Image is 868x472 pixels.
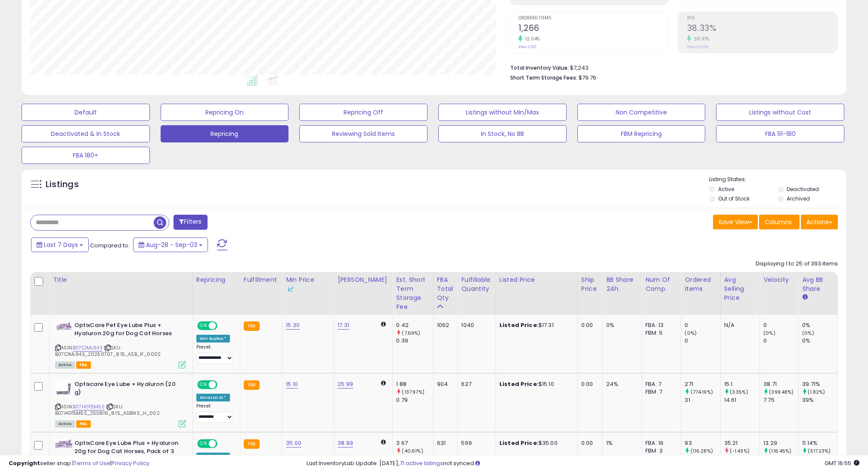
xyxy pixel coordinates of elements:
img: InventoryLab Logo [286,285,294,293]
label: Archived [787,195,810,202]
div: N/A [724,321,753,329]
div: 13.29 [763,439,798,447]
span: ROI [687,16,837,21]
div: FBA: 16 [645,439,674,447]
h2: 1,266 [518,23,669,35]
b: Optixcare Eye Lube + Hyaluron (20 g) [74,380,179,398]
div: FBA: 13 [645,321,674,329]
div: Avg BB Share [802,275,834,293]
div: Velocity [763,275,795,284]
div: 569 [461,439,489,447]
span: ON [198,440,209,447]
b: Listed Price: [499,439,539,447]
a: Privacy Policy [112,459,149,467]
button: Non Competitive [577,104,706,121]
div: Avg Selling Price [724,275,756,302]
img: 31ZQOQz2OIL._SL40_.jpg [55,380,72,398]
button: Default [22,104,150,121]
div: 14.61 [724,396,760,404]
div: Min Price [286,275,330,293]
div: 31 [685,396,720,404]
div: Repricing [196,275,236,284]
b: Total Inventory Value: [510,64,569,71]
small: (137.97%) [402,389,424,395]
div: Ship Price [581,275,599,293]
a: B07HGT5M5S [73,403,105,410]
div: Preset: [196,344,233,364]
h5: Listings [46,179,79,191]
b: Listed Price: [499,380,539,388]
div: 0.79 [396,396,433,404]
div: 0 [685,337,720,345]
a: 35.00 [286,439,301,447]
span: FBA [76,361,91,369]
div: Last InventoryLab Update: [DATE], not synced. [307,460,859,468]
button: Listings without Cost [716,104,844,121]
div: 0% [802,321,837,329]
button: Filters [174,215,207,230]
div: 39% [802,396,837,404]
div: 93 [685,439,720,447]
div: Amazon AI * [196,394,230,401]
div: 0.00 [581,439,596,447]
div: $15.10 [499,380,571,388]
div: ASIN: [55,380,186,426]
a: B07C1ML943 [73,344,102,352]
button: FBA 180+ [22,147,150,164]
small: (0%) [685,330,697,336]
div: Some or all of the values in this column are provided from Inventory Lab. [286,284,330,293]
div: 0.00 [581,380,596,388]
div: 1040 [461,321,489,329]
div: 24% [606,380,635,388]
a: 71 active listings [400,459,443,467]
div: [PERSON_NAME] [338,275,389,284]
label: Active [718,185,734,193]
div: 15.1 [724,380,760,388]
span: | SKU: B07HGT5M5S_250819_8.15_ASBWS_H_002 [55,403,160,416]
button: Repricing On [161,104,289,121]
div: 1062 [437,321,451,329]
div: Preset: [196,403,233,423]
div: seller snap | | [9,460,149,468]
small: (1.82%) [808,389,825,395]
small: (3.35%) [730,389,748,395]
div: ASIN: [55,321,186,367]
div: 35.21 [724,439,760,447]
p: Listing States: [709,176,846,184]
small: FBA [244,380,260,390]
span: Compared to: [90,241,130,250]
span: $79.76 [579,74,596,82]
button: Save View [713,215,758,229]
div: Displaying 1 to 25 of 393 items [756,260,838,268]
div: Win BuyBox * [196,335,230,342]
div: 0 [685,321,720,329]
span: FBA [76,420,91,428]
small: 58.91% [691,36,710,42]
strong: Copyright [9,459,40,467]
span: OFF [216,381,230,389]
b: OptixCare Eye Lube Plus + Hyaluron 20g for Dog Cat Horses, Pack of 3 [74,439,179,457]
small: Avg BB Share. [802,293,807,301]
span: Last 7 Days [44,241,78,249]
div: Title [53,275,189,284]
button: Repricing [161,125,289,142]
button: FBA 91-180 [716,125,844,142]
small: Prev: 24.12% [687,44,708,49]
div: 38.71 [763,380,798,388]
button: Listings without Min/Max [438,104,567,121]
button: Actions [801,215,838,229]
div: 3.67 [396,439,433,447]
div: 7.75 [763,396,798,404]
button: Repricing Off [299,104,428,121]
span: | SKU: B07C1ML943_20250707_8.15_ASB_IF_0002 [55,344,161,357]
small: Prev: 1,130 [518,44,536,49]
b: Short Term Storage Fees: [510,74,577,81]
div: 1% [606,439,635,447]
b: Listed Price: [499,321,539,329]
button: FBM Repricing [577,125,706,142]
small: FBA [244,321,260,331]
div: FBM: 5 [645,329,674,337]
small: (399.48%) [769,389,794,395]
a: 25.99 [338,380,353,389]
div: FBM: 7 [645,388,674,396]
